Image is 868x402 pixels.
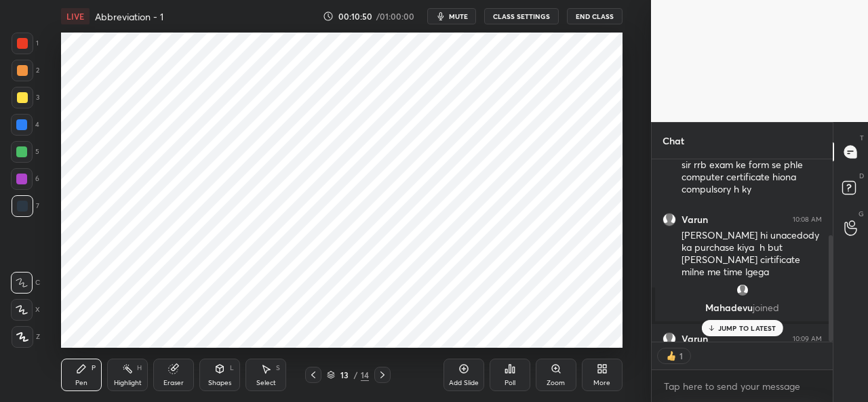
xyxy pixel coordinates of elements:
div: H [137,365,142,371]
div: LIVE [61,8,90,24]
div: 2 [12,60,39,81]
div: 10:09 AM [793,335,822,343]
div: Poll [505,380,515,386]
h6: Varun [682,333,708,345]
div: 14 [361,369,369,381]
div: Z [12,326,40,348]
div: 13 [338,371,351,379]
p: D [859,171,864,181]
img: default.png [663,213,676,226]
div: 10:08 AM [793,216,822,224]
div: 6 [11,168,39,190]
span: joined [753,301,779,314]
h4: Abbreviation - 1 [95,10,163,23]
div: Zoom [547,380,565,386]
p: G [859,209,864,219]
p: JUMP TO LATEST [718,324,776,332]
p: Chat [652,123,695,159]
div: Shapes [208,380,231,386]
div: 1 [12,33,39,54]
img: default.png [663,332,676,346]
button: mute [427,8,476,24]
button: End Class [567,8,623,24]
div: 7 [12,195,39,217]
p: T [860,133,864,143]
div: Add Slide [449,380,479,386]
div: S [276,365,280,371]
img: default.png [736,283,749,297]
div: 4 [11,114,39,136]
button: CLASS SETTINGS [484,8,559,24]
div: 1 [678,350,684,361]
p: Mahadevu [663,302,821,313]
div: Select [256,380,276,386]
div: 5 [11,141,39,163]
div: Pen [75,380,87,386]
h6: Varun [682,214,708,226]
div: [PERSON_NAME] hi unacedody ka purchase kiya h but [PERSON_NAME] cirtificate milne me time lgega [682,229,822,279]
div: Highlight [114,380,142,386]
div: X [11,299,40,321]
img: thumbs_up.png [665,349,678,363]
div: / [354,371,358,379]
span: mute [449,12,468,21]
div: sir rrb exam ke form se phle computer certificate hiona compulsory h ky [682,159,822,197]
div: P [92,365,96,371]
div: grid [652,159,833,342]
div: L [230,365,234,371]
div: More [593,380,610,386]
div: 3 [12,87,39,108]
div: C [11,272,40,294]
div: Eraser [163,380,184,386]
